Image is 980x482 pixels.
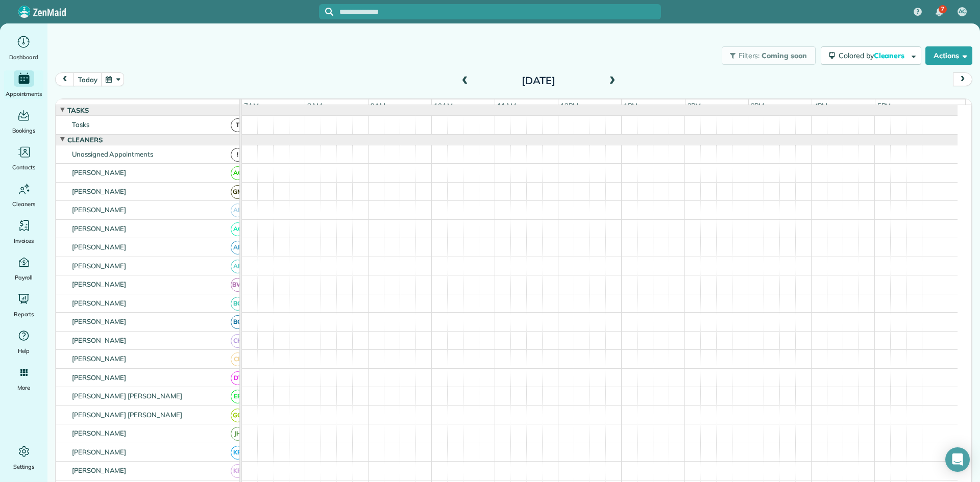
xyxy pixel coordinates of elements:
[319,8,333,16] button: Focus search
[14,236,34,246] span: Invoices
[875,102,893,110] span: 5pm
[231,371,244,385] span: DT
[231,390,244,403] span: EP
[231,464,244,478] span: KR
[4,144,43,172] a: Contacts
[231,446,244,460] span: KR
[70,392,184,400] span: [PERSON_NAME] [PERSON_NAME]
[55,72,75,86] button: prev
[925,46,972,65] button: Actions
[65,106,91,114] span: Tasks
[70,206,129,214] span: [PERSON_NAME]
[17,383,30,393] span: More
[242,102,261,110] span: 7am
[685,102,703,110] span: 2pm
[4,107,43,136] a: Bookings
[928,1,950,23] div: 7 unread notifications
[231,352,244,366] span: CL
[231,427,244,441] span: JH
[231,222,244,236] span: AC
[14,309,34,319] span: Reports
[70,411,184,419] span: [PERSON_NAME] [PERSON_NAME]
[739,51,760,60] span: Filters:
[231,185,244,199] span: GM
[945,447,970,472] div: Open Intercom Messenger
[622,102,640,110] span: 1pm
[4,70,43,99] a: Appointments
[231,297,244,311] span: BC
[70,336,129,344] span: [PERSON_NAME]
[558,102,580,110] span: 12pm
[70,429,129,437] span: [PERSON_NAME]
[231,409,244,422] span: GG
[231,166,244,180] span: AC
[70,168,129,176] span: [PERSON_NAME]
[4,443,43,472] a: Settings
[15,272,33,283] span: Payroll
[70,299,129,307] span: [PERSON_NAME]
[821,46,921,65] button: Colored byCleaners
[231,260,244,273] span: AF
[495,102,518,110] span: 11am
[70,243,129,251] span: [PERSON_NAME]
[4,34,43,62] a: Dashboard
[231,204,244,217] span: AB
[73,72,102,86] button: today
[749,102,767,110] span: 3pm
[70,224,129,233] span: [PERSON_NAME]
[70,187,129,195] span: [PERSON_NAME]
[762,51,807,60] span: Coming soon
[70,150,155,158] span: Unassigned Appointments
[12,125,36,136] span: Bookings
[475,75,602,86] h2: [DATE]
[231,118,244,132] span: T
[231,334,244,348] span: CH
[18,346,30,356] span: Help
[953,72,972,86] button: next
[13,462,35,472] span: Settings
[70,317,129,325] span: [PERSON_NAME]
[70,448,129,456] span: [PERSON_NAME]
[6,89,42,99] span: Appointments
[65,136,105,144] span: Cleaners
[4,181,43,209] a: Cleaners
[70,466,129,474] span: [PERSON_NAME]
[4,327,43,356] a: Help
[231,241,244,255] span: AF
[839,51,908,60] span: Colored by
[70,373,129,382] span: [PERSON_NAME]
[70,120,91,129] span: Tasks
[959,8,966,16] span: AC
[4,254,43,283] a: Payroll
[12,199,35,209] span: Cleaners
[812,102,830,110] span: 4pm
[9,52,38,62] span: Dashboard
[70,354,129,363] span: [PERSON_NAME]
[231,315,244,329] span: BG
[305,102,324,110] span: 8am
[4,291,43,319] a: Reports
[70,280,129,288] span: [PERSON_NAME]
[12,162,35,172] span: Contacts
[369,102,387,110] span: 9am
[70,262,129,270] span: [PERSON_NAME]
[325,8,333,16] svg: Focus search
[941,5,944,13] span: 7
[874,51,906,60] span: Cleaners
[231,278,244,292] span: BW
[4,217,43,246] a: Invoices
[231,148,244,162] span: !
[432,102,455,110] span: 10am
